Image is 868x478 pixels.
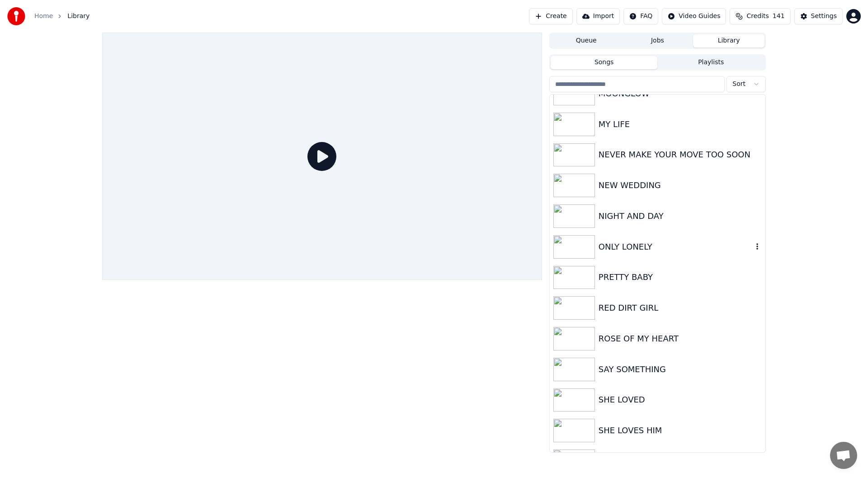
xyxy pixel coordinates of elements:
[34,12,90,21] nav: breadcrumb
[662,8,726,24] button: Video Guides
[732,80,745,89] span: Sort
[773,12,785,21] span: 141
[599,363,762,376] div: SAY SOMETHING
[693,34,764,47] button: Library
[551,34,622,47] button: Queue
[599,148,762,161] div: NEVER MAKE YOUR MOVE TOO SOON
[657,56,764,69] button: Playlists
[794,8,843,24] button: Settings
[599,424,762,437] div: SHE LOVES HIM
[34,12,53,21] a: Home
[67,12,90,21] span: Library
[623,8,658,24] button: FAQ
[7,7,25,25] img: youka
[599,302,762,314] div: RED DIRT GIRL
[576,8,620,24] button: Import
[730,8,790,24] button: Credits141
[599,118,762,131] div: MY LIFE
[599,241,753,253] div: ONLY LONELY
[622,34,693,47] button: Jobs
[830,442,857,469] div: Open chat
[599,271,762,284] div: PRETTY BABY
[599,332,762,345] div: ROSE OF MY HEART
[529,8,573,24] button: Create
[599,210,762,222] div: NIGHT AND DAY
[811,12,837,21] div: Settings
[599,393,762,406] div: SHE LOVED
[551,56,658,69] button: Songs
[746,12,769,21] span: Credits
[599,179,762,192] div: NEW WEDDING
